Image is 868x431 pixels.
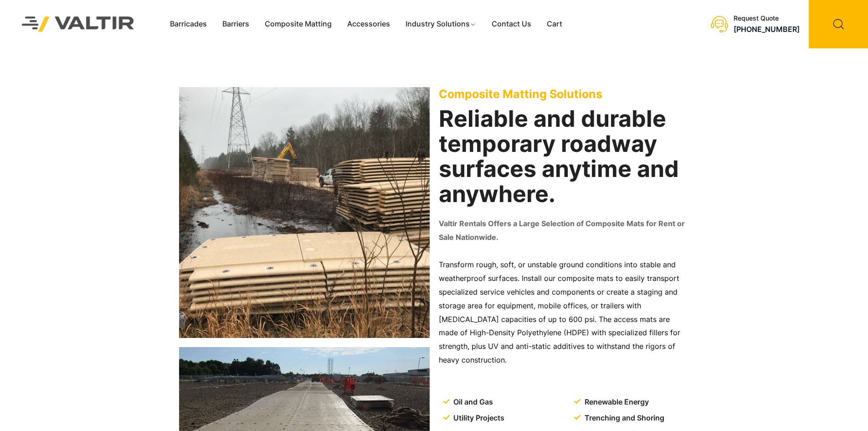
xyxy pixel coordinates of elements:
[734,15,800,22] div: Request Quote
[582,411,664,425] span: Trenching and Shoring
[484,17,539,31] a: Contact Us
[439,87,689,101] p: Composite Matting Solutions
[257,17,339,31] a: Composite Matting
[451,395,493,409] span: Oil and Gas
[339,17,398,31] a: Accessories
[439,258,689,367] p: Transform rough, soft, or unstable ground conditions into stable and weatherproof surfaces. Insta...
[162,17,215,31] a: Barricades
[215,17,257,31] a: Barriers
[439,106,689,207] h2: Reliable and durable temporary roadway surfaces anytime and anywhere.
[582,395,649,409] span: Renewable Energy
[451,411,504,425] span: Utility Projects
[398,17,484,31] a: Industry Solutions
[734,25,800,34] a: [PHONE_NUMBER]
[10,5,146,43] img: Valtir Rentals
[539,17,570,31] a: Cart
[439,217,689,244] p: Valtir Rentals Offers a Large Selection of Composite Mats for Rent or Sale Nationwide.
